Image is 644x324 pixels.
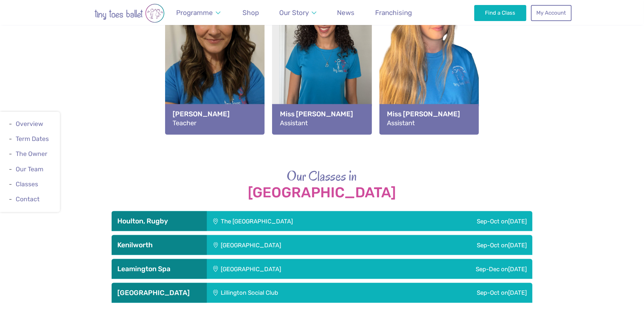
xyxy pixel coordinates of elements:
[117,289,201,297] h3: [GEOGRAPHIC_DATA]
[391,235,532,255] div: Sep-Oct on
[207,259,389,279] div: [GEOGRAPHIC_DATA]
[173,4,224,21] a: Programme
[16,135,49,142] a: Term Dates
[508,265,527,273] span: [DATE]
[242,9,259,17] span: Shop
[387,119,415,127] span: Assistant
[388,283,532,303] div: Sep-Oct on
[531,5,572,21] a: My Account
[280,109,364,119] strong: Miss [PERSON_NAME]
[117,265,201,273] h3: Leamington Spa
[280,119,308,127] span: Assistant
[16,120,43,127] a: Overview
[173,109,257,119] strong: [PERSON_NAME]
[176,9,213,17] span: Programme
[207,283,388,303] div: Lillington Social Club
[16,151,47,158] a: The Owner
[207,211,402,231] div: The [GEOGRAPHIC_DATA]
[402,211,532,231] div: Sep-Oct on
[287,167,357,185] span: Our Classes in
[375,9,412,17] span: Franchising
[279,9,309,17] span: Our Story
[474,5,527,21] a: Find a Class
[337,9,354,17] span: News
[117,241,201,249] h3: Kenilworth
[387,109,471,119] strong: Miss [PERSON_NAME]
[508,289,527,296] span: [DATE]
[112,185,532,201] strong: [GEOGRAPHIC_DATA]
[508,218,527,225] span: [DATE]
[207,235,391,255] div: [GEOGRAPHIC_DATA]
[16,166,44,173] a: Our Team
[173,119,196,127] span: Teacher
[16,181,38,188] a: Classes
[16,196,40,203] a: Contact
[72,4,186,23] img: tiny toes ballet
[334,4,358,21] a: News
[117,217,201,226] h3: Houlton, Rugby
[389,259,532,279] div: Sep-Dec on
[372,4,415,21] a: Franchising
[239,4,262,21] a: Shop
[508,242,527,249] span: [DATE]
[276,4,320,21] a: Our Story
